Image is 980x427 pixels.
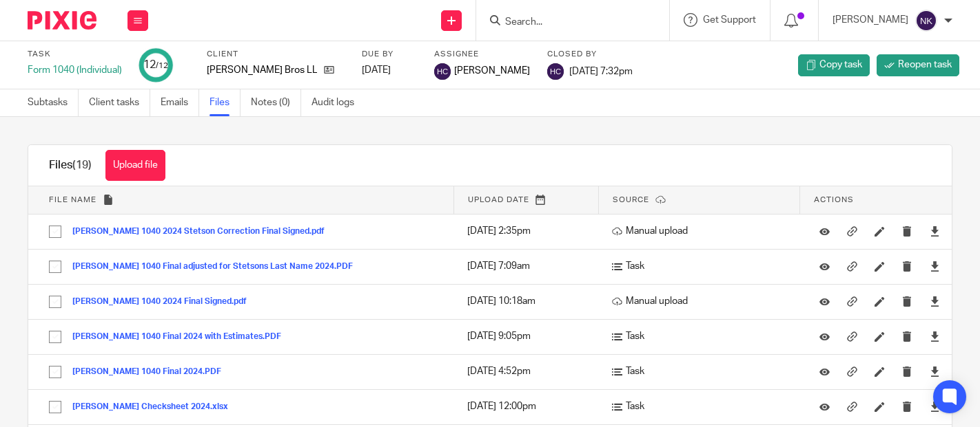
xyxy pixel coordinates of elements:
span: Upload date [468,196,529,204]
a: Download [930,224,940,238]
span: Copy task [819,58,862,72]
label: Task [28,49,122,60]
button: [PERSON_NAME] 1040 2024 Final Signed.pdf [72,297,257,307]
label: Assignee [434,49,530,60]
a: Audit logs [312,89,365,116]
a: Copy task [798,54,870,76]
input: Select [42,324,68,350]
span: [DATE] 7:32pm [569,66,633,76]
a: Reopen task [877,54,959,76]
p: [DATE] 4:52pm [467,364,591,378]
a: Client tasks [89,89,150,116]
a: Download [930,364,940,378]
button: [PERSON_NAME] 1040 Final 2024 with Estimates.PDF [72,332,292,342]
input: Select [42,254,68,280]
button: [PERSON_NAME] Checksheet 2024.xlsx [72,402,238,412]
button: [PERSON_NAME] 1040 Final adjusted for Stetsons Last Name 2024.PDF [72,262,363,272]
span: Source [613,196,649,204]
p: [DATE] 2:35pm [467,224,591,238]
p: Manual upload [612,294,793,308]
div: [DATE] [362,63,417,77]
span: File name [49,196,96,204]
p: Task [612,399,793,413]
p: [DATE] 10:18am [467,294,591,308]
span: (19) [72,160,92,171]
a: Emails [161,89,199,116]
label: Client [207,49,345,60]
input: Select [42,394,68,420]
a: Download [930,294,940,308]
span: Get Support [703,15,756,25]
a: Files [210,89,241,116]
div: Form 1040 (Individual) [28,63,122,77]
a: Download [930,329,940,343]
span: Actions [814,196,854,204]
img: svg%3E [915,10,937,32]
span: [PERSON_NAME] [454,64,530,78]
small: /12 [156,62,168,69]
a: Download [930,259,940,273]
input: Select [42,359,68,385]
img: Pixie [28,11,96,30]
input: Select [42,289,68,315]
img: svg%3E [547,63,564,80]
p: Task [612,259,793,273]
p: [DATE] 9:05pm [467,329,591,343]
p: [PERSON_NAME] [833,13,908,27]
div: 12 [143,57,168,73]
a: Subtasks [28,89,79,116]
button: Upload file [105,150,165,181]
input: Search [504,17,628,29]
button: [PERSON_NAME] 1040 Final 2024.PDF [72,367,232,377]
a: Notes (0) [251,89,301,116]
p: Manual upload [612,224,793,238]
input: Select [42,219,68,245]
span: Reopen task [898,58,952,72]
p: [PERSON_NAME] Bros LLC [207,63,317,77]
img: svg%3E [434,63,451,80]
a: Download [930,399,940,413]
h1: Files [49,158,92,173]
label: Due by [362,49,417,60]
button: [PERSON_NAME] 1040 2024 Stetson Correction Final Signed.pdf [72,227,335,237]
label: Closed by [547,49,633,60]
p: [DATE] 12:00pm [467,399,591,413]
p: Task [612,329,793,343]
p: Task [612,364,793,378]
p: [DATE] 7:09am [467,259,591,273]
